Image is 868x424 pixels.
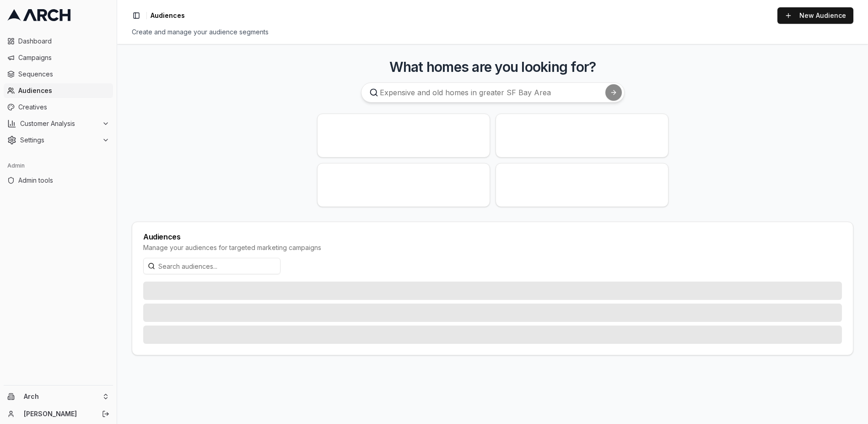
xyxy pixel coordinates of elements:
div: Manage your audiences for targeted marketing campaigns [143,243,842,252]
a: [PERSON_NAME] [24,409,92,419]
span: Audiences [18,86,109,95]
div: Create and manage your audience segments [132,27,853,37]
input: Expensive and old homes in greater SF Bay Area [361,82,625,103]
span: Creatives [18,103,109,112]
a: Creatives [4,100,113,114]
h3: What homes are you looking for? [132,59,853,75]
button: Settings [4,133,113,147]
input: Search audiences... [143,258,280,274]
span: Arch [24,392,98,401]
div: Admin [4,158,113,173]
span: Sequences [18,70,109,79]
nav: breadcrumb [151,11,185,20]
span: Audiences [151,11,185,20]
span: Campaigns [18,53,109,62]
a: Campaigns [4,50,113,65]
button: Log out [99,408,112,420]
a: Admin tools [4,173,113,188]
span: Customer Analysis [20,119,98,128]
button: Arch [4,389,113,404]
a: Dashboard [4,34,113,49]
a: New Audience [777,7,853,24]
span: Admin tools [18,176,109,185]
a: Sequences [4,67,113,82]
button: Customer Analysis [4,116,113,131]
span: Dashboard [18,37,109,46]
div: Audiences [143,233,842,240]
a: Audiences [4,83,113,98]
span: Settings [20,136,98,145]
